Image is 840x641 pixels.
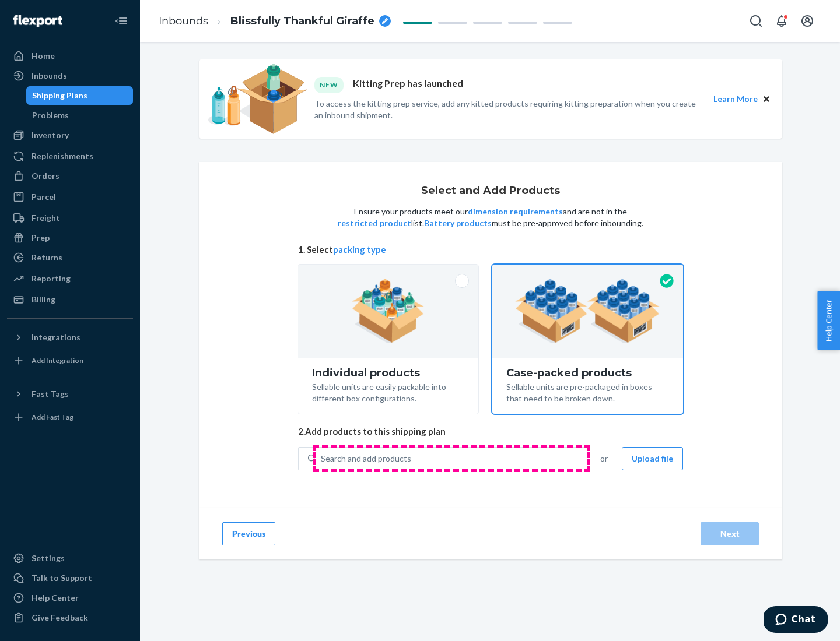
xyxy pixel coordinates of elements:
[159,15,208,27] a: Inbounds
[7,408,133,427] a: Add Fast Tag
[32,70,67,82] div: Inbounds
[32,232,50,244] div: Prep
[421,185,560,197] h1: Select and Add Products
[314,77,344,93] div: NEW
[13,15,62,27] img: Flexport logo
[32,332,80,343] div: Integrations
[713,93,758,105] button: Learn More
[7,228,133,247] a: Prep
[7,209,133,227] a: Freight
[701,522,759,545] button: Next
[32,129,69,141] div: Inventory
[32,90,87,101] div: Shipping Plans
[7,147,133,165] a: Replenishments
[298,244,683,256] span: 1. Select
[32,612,88,624] div: Give Feedback
[7,47,133,65] a: Home
[230,14,374,29] span: Blissfully Thankful Giraffe
[26,106,134,125] a: Problems
[7,569,133,587] button: Talk to Support
[321,453,411,464] div: Search and add products
[149,4,400,38] ol: breadcrumbs
[7,126,133,145] a: Inventory
[770,9,793,33] button: Open notifications
[298,425,683,438] span: 2. Add products to this shipping plan
[353,77,463,93] p: Kitting Prep has launched
[32,412,73,422] div: Add Fast Tag
[7,328,133,347] button: Integrations
[352,279,425,343] img: individual-pack.facf35554cb0f1810c75b2bd6df2d64e.png
[7,269,133,288] a: Reporting
[32,355,83,365] div: Add Integration
[468,206,563,217] button: dimension requirements
[7,290,133,309] a: Billing
[744,9,768,33] button: Open Search Box
[32,388,69,400] div: Fast Tags
[312,379,464,404] div: Sellable units are easily packable into different box configurations.
[222,522,275,545] button: Previous
[7,351,133,370] a: Add Integration
[32,170,60,182] div: Orders
[32,150,93,162] div: Replenishments
[338,217,411,229] button: restricted product
[622,447,683,470] button: Upload file
[600,453,608,464] span: or
[7,188,133,206] a: Parcel
[764,606,828,635] iframe: Opens a widget where you can chat to one of our agents
[32,212,60,224] div: Freight
[7,549,133,568] a: Settings
[506,379,669,404] div: Sellable units are pre-packaged in boxes that need to be broken down.
[515,279,660,343] img: case-pack.59cecea509d18c883b923b81aeac6d0b.png
[7,385,133,403] button: Fast Tags
[312,367,464,379] div: Individual products
[7,66,133,85] a: Inbounds
[760,93,773,105] button: Close
[710,528,749,540] div: Next
[333,244,386,256] button: packing type
[26,86,134,105] a: Shipping Plans
[314,98,703,121] p: To access the kitting prep service, add any kitted products requiring kitting preparation when yo...
[424,217,492,229] button: Battery products
[7,608,133,627] button: Give Feedback
[7,589,133,607] a: Help Center
[7,248,133,267] a: Returns
[32,273,71,284] div: Reporting
[32,572,92,584] div: Talk to Support
[817,291,840,350] button: Help Center
[337,206,645,229] p: Ensure your products meet our and are not in the list. must be pre-approved before inbounding.
[7,167,133,185] a: Orders
[506,367,669,379] div: Case-packed products
[32,191,56,203] div: Parcel
[796,9,819,33] button: Open account menu
[32,110,69,121] div: Problems
[32,294,55,305] div: Billing
[32,552,65,564] div: Settings
[32,50,55,62] div: Home
[32,592,79,604] div: Help Center
[32,252,62,263] div: Returns
[110,9,133,33] button: Close Navigation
